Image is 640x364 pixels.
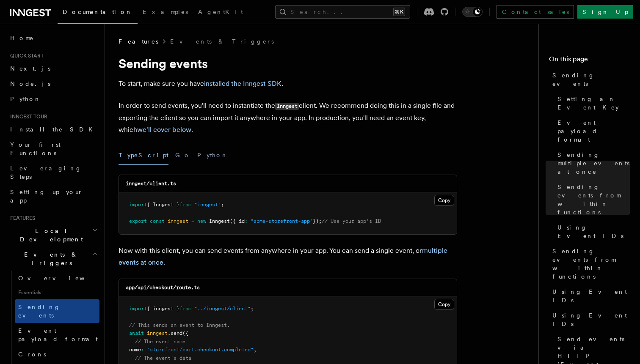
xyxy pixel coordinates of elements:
[135,339,185,345] span: // The event name
[18,275,105,282] span: Overview
[313,218,322,224] span: });
[129,330,144,336] span: await
[138,3,193,23] a: Examples
[497,5,574,19] a: Contact sales
[15,271,99,286] a: Overview
[150,218,165,224] span: const
[7,91,99,107] a: Python
[275,5,410,19] button: Search...⌘K
[168,330,182,336] span: .send
[554,91,630,115] a: Setting an Event Key
[254,347,257,353] span: ,
[393,8,405,16] kbd: ⌘K
[554,147,630,179] a: Sending multiple events at once
[15,347,99,362] a: Crons
[193,3,248,23] a: AgentKit
[10,165,82,180] span: Leveraging Steps
[7,184,99,208] a: Setting up your app
[552,311,630,328] span: Using Event IDs
[7,76,99,91] a: Node.js
[63,8,132,15] span: Documentation
[209,218,230,224] span: Inngest
[147,347,254,353] span: "storefront/cart.checkout.completed"
[554,179,630,220] a: Sending events from within functions
[275,103,299,110] code: Inngest
[18,304,61,319] span: Sending events
[552,71,630,88] span: Sending events
[7,247,99,271] button: Events & Triggers
[194,202,221,208] span: "inngest"
[554,220,630,244] a: Using Event IDs
[10,34,34,42] span: Home
[143,8,188,15] span: Examples
[129,218,147,224] span: export
[129,347,141,353] span: name
[18,327,98,342] span: Event payload format
[179,306,191,312] span: from
[147,306,179,312] span: { inngest }
[191,218,194,224] span: =
[7,52,44,59] span: Quick start
[126,181,176,186] code: inngest/client.ts
[137,126,191,134] a: we'll cover below
[549,284,630,308] a: Using Event IDs
[552,287,630,304] span: Using Event IDs
[10,65,50,72] span: Next.js
[7,161,99,184] a: Leveraging Steps
[7,215,35,222] span: Features
[549,68,630,91] a: Sending events
[557,151,630,176] span: Sending multiple events at once
[129,306,147,312] span: import
[245,218,248,224] span: :
[197,218,206,224] span: new
[557,183,630,216] span: Sending events from within functions
[549,308,630,331] a: Using Event IDs
[10,189,83,204] span: Setting up your app
[7,223,99,247] button: Local Development
[175,146,190,165] button: Go
[322,218,381,224] span: // Use your app's ID
[170,37,274,46] a: Events & Triggers
[135,355,191,361] span: // The event's data
[577,5,633,19] a: Sign Up
[434,299,454,310] button: Copy
[230,218,245,224] span: ({ id
[7,113,47,120] span: Inngest tour
[7,137,99,161] a: Your first Functions
[549,244,630,284] a: Sending events from within functions
[119,56,457,71] h1: Sending events
[7,30,99,46] a: Home
[557,118,630,144] span: Event payload format
[182,330,188,336] span: ({
[554,115,630,147] a: Event payload format
[58,3,138,24] a: Documentation
[147,330,168,336] span: inngest
[129,322,230,328] span: // This sends an event to Inngest.
[557,223,630,240] span: Using Event IDs
[434,195,454,206] button: Copy
[7,122,99,137] a: Install the SDK
[126,285,200,290] code: app/api/checkout/route.ts
[15,286,99,299] span: Essentials
[168,218,188,224] span: inngest
[221,202,224,208] span: ;
[15,299,99,323] a: Sending events
[10,96,41,102] span: Python
[7,250,92,267] span: Events & Triggers
[7,227,92,244] span: Local Development
[179,202,191,208] span: from
[462,7,483,17] button: Toggle dark mode
[194,306,251,312] span: "../inngest/client"
[15,323,99,347] a: Event payload format
[129,202,147,208] span: import
[147,202,179,208] span: { Inngest }
[251,218,313,224] span: "acme-storefront-app"
[251,306,254,312] span: ;
[10,80,50,87] span: Node.js
[119,37,158,46] span: Features
[119,78,457,90] p: To start, make sure you have .
[197,146,228,165] button: Python
[10,126,98,133] span: Install the SDK
[119,246,447,266] a: multiple events at once
[557,95,630,112] span: Setting an Event Key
